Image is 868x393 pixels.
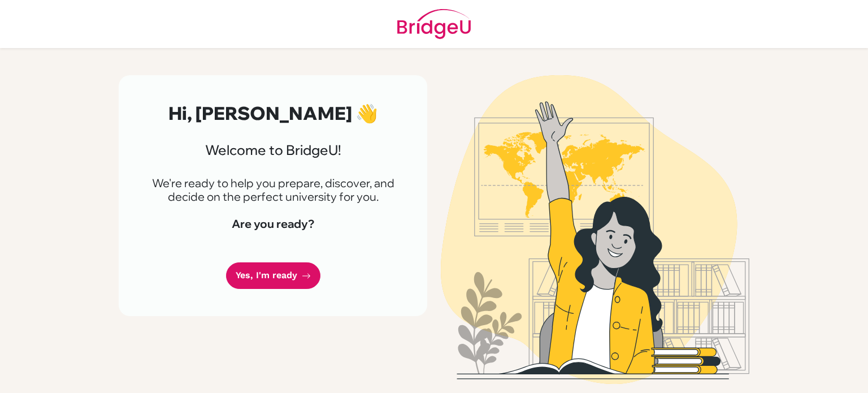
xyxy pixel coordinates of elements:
h4: Are you ready? [146,217,400,231]
p: We're ready to help you prepare, discover, and decide on the perfect university for you. [146,176,400,204]
h3: Welcome to BridgeU! [146,142,400,158]
h2: Hi, [PERSON_NAME] 👋 [146,102,400,124]
a: Yes, I'm ready [226,262,320,289]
